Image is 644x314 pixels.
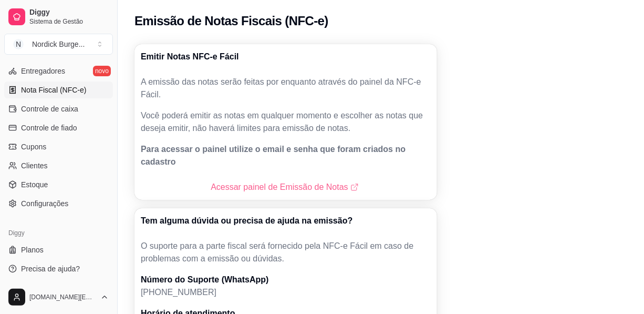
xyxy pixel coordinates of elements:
a: Precisa de ajuda? [4,260,113,277]
span: Controle de caixa [21,104,78,114]
button: Select a team [4,34,113,55]
a: Clientes [4,157,113,174]
a: Entregadoresnovo [4,63,113,79]
a: Acessar painel de Emissão de Notas [211,181,360,194]
p: Tem alguma dúvida ou precisa de ajuda na emissão? [141,215,352,227]
div: Nordick Burge ... [32,39,85,49]
span: Cupons [21,141,46,152]
p: [PHONE_NUMBER] [141,286,431,299]
a: Controle de caixa [4,100,113,117]
a: DiggySistema de Gestão [4,4,113,29]
p: Número do Suporte (WhatsApp) [141,274,431,286]
span: Controle de fiado [21,123,77,133]
p: Você poderá emitir as notas em qualquer momento e escolher as notas que deseja emitir, não haverá... [141,109,431,135]
a: Configurações [4,195,113,212]
p: O suporte para a parte fiscal será fornecido pela NFC-e Fácil em caso de problemas com a emissão ... [141,240,431,265]
a: Nota Fiscal (NFC-e) [4,82,113,98]
span: N [13,39,24,49]
a: Controle de fiado [4,119,113,136]
div: Diggy [4,225,113,241]
span: [DOMAIN_NAME][EMAIL_ADDRESS][DOMAIN_NAME] [29,293,96,301]
span: Estoque [21,179,48,190]
span: Diggy [29,8,109,17]
a: Planos [4,241,113,258]
p: Emitir Notas NFC-e Fácil [141,50,239,63]
span: Planos [21,245,44,255]
button: [DOMAIN_NAME][EMAIL_ADDRESS][DOMAIN_NAME] [4,285,113,310]
span: Sistema de Gestão [29,17,109,26]
span: Nota Fiscal (NFC-e) [21,85,86,95]
a: Estoque [4,176,113,193]
span: Clientes [21,160,48,171]
a: Cupons [4,138,113,155]
span: Precisa de ajuda? [21,264,80,274]
h2: Emissão de Notas Fiscais (NFC-e) [134,13,328,29]
p: A emissão das notas serão feitas por enquanto através do painel da NFC-e Fácil. [141,76,431,101]
p: Para acessar o painel utilize o email e senha que foram criados no cadastro [141,143,431,168]
span: Configurações [21,198,68,209]
span: Entregadores [21,66,65,76]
